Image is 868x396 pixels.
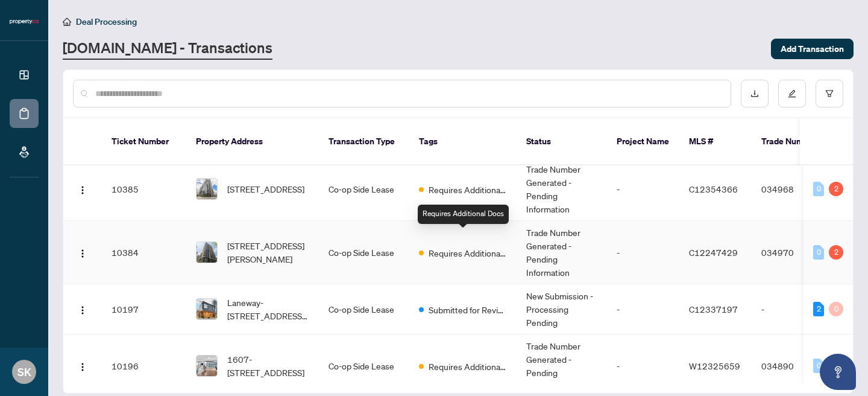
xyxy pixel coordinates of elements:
[816,80,843,107] button: filter
[73,243,92,262] button: Logo
[102,284,186,334] td: 10197
[813,182,824,196] div: 0
[418,205,509,224] div: Requires Additional Docs
[227,296,309,322] span: Laneway-[STREET_ADDRESS][PERSON_NAME]
[517,158,607,221] td: Trade Number Generated - Pending Information
[689,247,738,258] span: C12247429
[17,363,31,380] span: SK
[778,80,806,107] button: edit
[813,359,824,373] div: 0
[820,354,856,390] button: Open asap
[517,118,607,165] th: Status
[750,89,759,98] span: download
[319,158,409,221] td: Co-op Side Lease
[78,362,87,372] img: Logo
[197,356,217,376] img: thumbnail-img
[788,89,796,98] span: edit
[829,245,843,260] div: 2
[197,299,217,319] img: thumbnail-img
[319,221,409,284] td: Co-op Side Lease
[689,304,738,315] span: C12337197
[689,360,740,371] span: W12325659
[227,353,309,379] span: 1607-[STREET_ADDRESS]
[752,284,836,334] td: -
[813,245,824,260] div: 0
[741,80,769,107] button: download
[76,16,137,27] span: Deal Processing
[102,221,186,284] td: 10384
[689,184,738,194] span: C12354366
[78,305,87,315] img: Logo
[607,118,679,165] th: Project Name
[78,249,87,258] img: Logo
[607,284,679,334] td: -
[429,246,507,260] span: Requires Additional Docs
[197,179,217,199] img: thumbnail-img
[429,360,507,373] span: Requires Additional Docs
[102,158,186,221] td: 10385
[607,221,679,284] td: -
[197,242,217,263] img: thumbnail-img
[73,356,92,375] button: Logo
[102,118,186,165] th: Ticket Number
[319,118,409,165] th: Transaction Type
[825,89,834,98] span: filter
[517,284,607,334] td: New Submission - Processing Pending
[73,179,92,199] button: Logo
[227,182,304,196] span: [STREET_ADDRESS]
[752,118,836,165] th: Trade Number
[752,221,836,284] td: 034970
[829,302,843,316] div: 0
[319,284,409,334] td: Co-op Side Lease
[227,239,309,266] span: [STREET_ADDRESS][PERSON_NAME]
[752,158,836,221] td: 034968
[829,182,843,196] div: 2
[10,18,39,25] img: logo
[517,221,607,284] td: Trade Number Generated - Pending Information
[679,118,752,165] th: MLS #
[186,118,319,165] th: Property Address
[73,299,92,319] button: Logo
[78,185,87,195] img: Logo
[429,303,507,316] span: Submitted for Review
[813,302,824,316] div: 2
[607,158,679,221] td: -
[63,38,272,60] a: [DOMAIN_NAME] - Transactions
[409,118,517,165] th: Tags
[429,183,507,196] span: Requires Additional Docs
[781,39,844,59] span: Add Transaction
[63,18,71,26] span: home
[771,39,854,59] button: Add Transaction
